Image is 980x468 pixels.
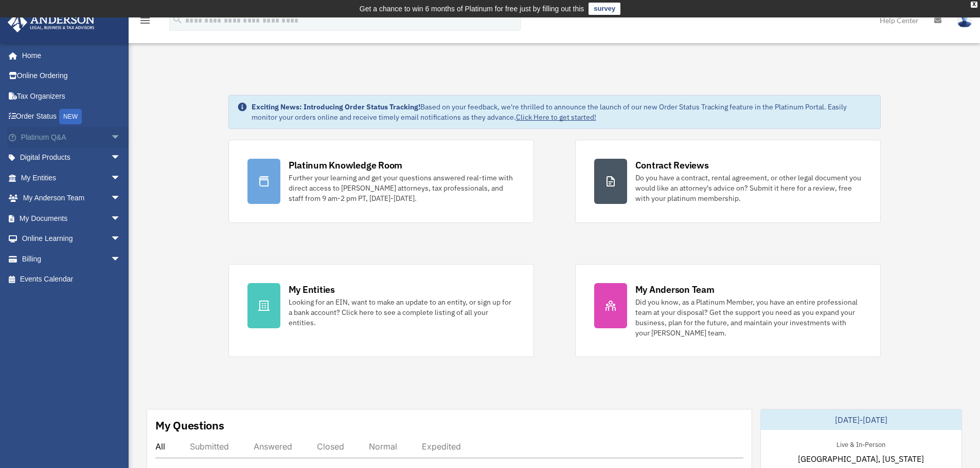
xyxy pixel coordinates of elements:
span: [GEOGRAPHIC_DATA], [US_STATE] [798,453,924,465]
div: Further your learning and get your questions answered real-time with direct access to [PERSON_NAM... [289,173,515,203]
img: User Pic [957,13,972,28]
div: Live & In-Person [828,438,894,449]
a: Platinum Q&Aarrow_drop_down [7,127,136,147]
div: close [971,2,977,8]
div: Expedited [422,441,461,452]
div: Did you know, as a Platinum Member, you have an entire professional team at your disposal? Get th... [635,297,862,338]
div: NEW [59,109,82,124]
span: arrow_drop_down [111,229,131,250]
div: Submitted [190,441,229,452]
a: My Entities Looking for an EIN, want to make an update to an entity, or sign up for a bank accoun... [228,264,534,357]
div: Based on your feedback, we're thrilled to announce the launch of our new Order Status Tracking fe... [252,102,872,122]
a: survey [589,3,620,15]
a: Tax Organizers [7,86,136,106]
span: arrow_drop_down [111,167,131,189]
div: Answered [254,441,292,452]
div: Looking for an EIN, want to make an update to an entity, or sign up for a bank account? Click her... [289,297,515,328]
a: Platinum Knowledge Room Further your learning and get your questions answered real-time with dire... [228,140,534,223]
a: My Entitiesarrow_drop_down [7,167,136,188]
div: Get a chance to win 6 months of Platinum for free just by filling out this [360,3,584,15]
div: [DATE]-[DATE] [761,409,961,430]
a: menu [139,18,151,27]
span: arrow_drop_down [111,188,131,209]
i: menu [139,14,151,27]
div: My Questions [155,418,224,433]
span: arrow_drop_down [111,147,131,169]
div: Normal [369,441,397,452]
strong: Exciting News: Introducing Order Status Tracking! [252,102,420,111]
div: My Anderson Team [635,283,715,296]
div: Contract Reviews [635,159,709,172]
div: Do you have a contract, rental agreement, or other legal document you would like an attorney's ad... [635,173,862,203]
div: Closed [317,441,344,452]
div: All [155,441,165,452]
a: Billingarrow_drop_down [7,249,136,269]
a: Online Ordering [7,66,136,86]
a: Home [7,45,131,66]
a: Digital Productsarrow_drop_down [7,147,136,168]
div: Platinum Knowledge Room [289,159,403,172]
span: arrow_drop_down [111,208,131,229]
span: arrow_drop_down [111,127,131,148]
img: Anderson Advisors Platinum Portal [5,12,98,32]
a: Click Here to get started! [516,113,596,122]
a: Order StatusNEW [7,106,136,127]
span: arrow_drop_down [111,249,131,270]
i: search [172,14,183,25]
a: My Anderson Teamarrow_drop_down [7,188,136,209]
a: My Documentsarrow_drop_down [7,208,136,229]
a: Online Learningarrow_drop_down [7,229,136,249]
a: Events Calendar [7,269,136,290]
a: My Anderson Team Did you know, as a Platinum Member, you have an entire professional team at your... [575,264,881,357]
a: Contract Reviews Do you have a contract, rental agreement, or other legal document you would like... [575,140,881,223]
div: My Entities [289,283,335,296]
